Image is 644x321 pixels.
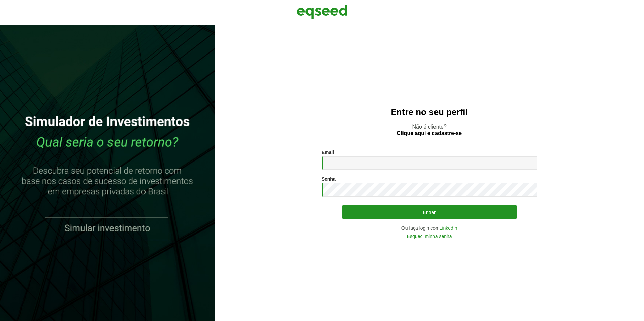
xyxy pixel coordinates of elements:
[228,107,631,117] h2: Entre no seu perfil
[228,123,631,136] p: Não é cliente?
[397,131,462,136] a: Clique aqui e cadastre-se
[440,226,457,230] a: LinkedIn
[297,3,347,20] img: EqSeed Logo
[342,205,517,219] button: Entrar
[322,226,537,230] div: Ou faça login com
[407,234,452,239] a: Esqueci minha senha
[322,177,336,181] label: Senha
[322,150,334,155] label: Email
